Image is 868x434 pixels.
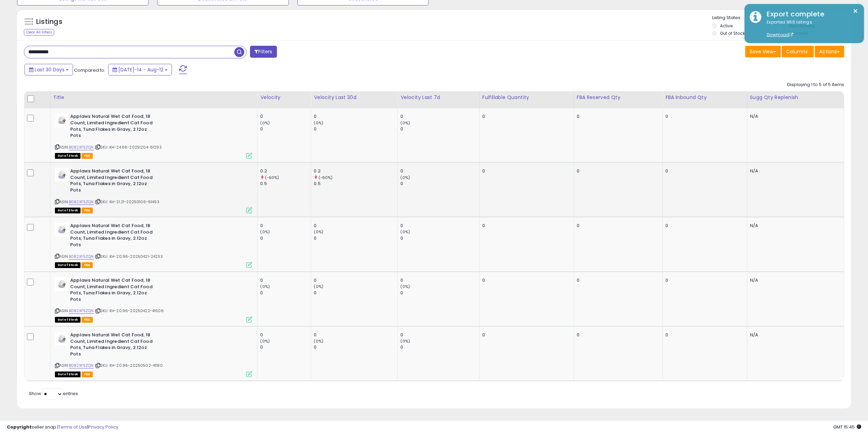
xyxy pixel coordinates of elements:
div: 0 [400,344,479,350]
a: B082XF5ZQN [69,363,94,368]
a: B082XF5ZQN [69,254,94,260]
strong: Copyright [7,424,32,430]
button: Last 30 Days [25,64,73,75]
small: (0%) [400,284,410,289]
label: Active [720,23,733,29]
span: FBA [82,208,93,213]
img: 41R3wdymVMS._SL40_.jpg [55,113,69,127]
a: B082XF5ZQN [69,144,94,150]
span: [DATE]-14 - Aug-12 [118,66,163,73]
div: 0 [482,113,569,120]
b: Applaws Natural Wet Cat Food, 18 Count, Limited Ingredient Cat Food Pots, Tuna Flakes in Gravy, 2... [70,113,153,140]
div: N/A [750,332,839,338]
div: 0 [314,126,397,132]
div: 0 [260,277,311,283]
span: FBA [82,317,93,323]
div: 0 [577,223,657,229]
span: | SKU: KH-20.96-20250422-41606 [95,308,164,313]
small: (0%) [260,229,270,235]
div: 0 [665,277,742,283]
div: N/A [750,168,839,174]
div: ASIN: [55,113,252,158]
div: 0 [400,235,479,241]
a: Download [767,32,793,38]
div: Velocity Last 30d [314,94,395,101]
span: | SKU: KH-21.21-20250106-61493 [95,199,159,205]
div: 0 [314,277,397,283]
small: (0%) [314,229,323,235]
span: | SKU: KH-20.96-20250502-41180 [95,363,163,368]
div: 0 [400,223,479,229]
div: 0.2 [260,168,311,174]
label: Out of Stock [720,30,745,36]
div: ASIN: [55,168,252,212]
div: ASIN: [55,277,252,322]
div: 0 [260,344,311,350]
div: Title [53,94,255,101]
div: 0 [482,223,569,229]
small: (0%) [314,284,323,289]
small: (0%) [400,338,410,344]
div: 0 [314,344,397,350]
div: 0 [314,332,397,338]
div: Sugg Qty Replenish [750,94,841,101]
span: | SKU: KH-24.66-20251204-61293 [95,144,162,150]
a: B082XF5ZQN [69,308,94,314]
img: 41R3wdymVMS._SL40_.jpg [55,332,69,346]
div: 0 [260,113,311,120]
div: Velocity [260,94,308,101]
img: 41R3wdymVMS._SL40_.jpg [55,277,69,291]
span: All listings that are currently out of stock and unavailable for purchase on Amazon [55,317,80,323]
b: Applaws Natural Wet Cat Food, 18 Count, Limited Ingredient Cat Food Pots, Tuna Flakes in Gravy, 2... [70,168,153,195]
button: [DATE]-14 - Aug-12 [108,64,172,75]
div: seller snap | | [7,424,118,431]
img: 41R3wdymVMS._SL40_.jpg [55,168,69,182]
div: 0 [260,332,311,338]
div: 0 [400,113,479,120]
div: 0 [577,332,657,338]
small: (0%) [400,175,410,180]
div: 0 [260,290,311,296]
div: 0 [577,168,657,174]
span: 2025-09-12 15:45 GMT [833,424,861,430]
div: 0 [482,332,569,338]
h5: Listings [36,17,62,27]
div: 0 [482,277,569,283]
div: 0.5 [260,181,311,187]
div: Displaying 1 to 5 of 5 items [787,82,844,88]
a: Privacy Policy [88,424,118,430]
button: Save View [745,46,781,57]
small: (0%) [314,338,323,344]
div: 0 [577,277,657,283]
small: (0%) [400,229,410,235]
div: 0 [314,113,397,120]
span: Compared to: [74,67,105,73]
div: Exported 966 listings. [762,19,859,38]
div: 0 [665,113,742,120]
small: (0%) [400,120,410,126]
span: | SKU: KH-20.96-20250421-24233 [95,254,163,259]
div: 0 [260,223,311,229]
span: All listings that are currently out of stock and unavailable for purchase on Amazon [55,208,80,213]
div: 0 [400,290,479,296]
p: Listing States: [712,15,851,21]
div: N/A [750,277,839,283]
div: ASIN: [55,332,252,376]
span: Columns [786,48,808,55]
div: 0 [314,235,397,241]
div: Clear All Filters [24,29,54,36]
b: Applaws Natural Wet Cat Food, 18 Count, Limited Ingredient Cat Food Pots, Tuna Flakes in Gravy, 2... [70,277,153,304]
span: All listings that are currently out of stock and unavailable for purchase on Amazon [55,262,80,268]
div: 0 [665,223,742,229]
button: Actions [815,46,844,57]
div: 0 [314,223,397,229]
div: 0 [400,126,479,132]
div: 0 [260,126,311,132]
img: 41R3wdymVMS._SL40_.jpg [55,223,69,236]
div: 0 [665,332,742,338]
small: (0%) [260,338,270,344]
div: 0.5 [314,181,397,187]
th: Please note that this number is a calculation based on your required days of coverage and your ve... [747,91,844,108]
div: 0 [400,277,479,283]
a: Terms of Use [58,424,87,430]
